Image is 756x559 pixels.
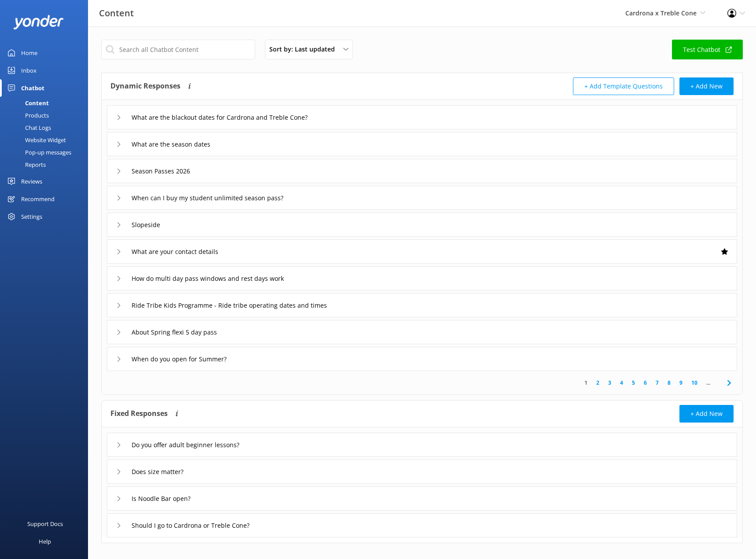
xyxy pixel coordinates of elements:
div: Home [21,44,37,62]
div: Products [5,109,49,121]
img: yonder-white-logo.png [13,15,64,29]
a: 4 [616,379,628,387]
div: Settings [21,208,42,225]
div: Website Widget [5,134,66,146]
a: Products [5,109,88,121]
div: Chat Logs [5,121,51,134]
div: Reviews [21,173,42,190]
div: Support Docs [27,515,63,533]
a: 3 [604,379,616,387]
a: Test Chatbot [672,40,743,59]
input: Search all Chatbot Content [101,40,255,59]
div: Inbox [21,62,37,79]
h3: Content [99,6,134,20]
a: 9 [675,379,687,387]
div: Chatbot [21,79,44,97]
a: Reports [5,158,88,171]
div: Recommend [21,190,55,208]
span: ... [702,379,715,387]
div: Help [39,533,51,550]
a: 1 [580,379,592,387]
a: Content [5,97,88,109]
a: 10 [687,379,702,387]
a: Website Widget [5,134,88,146]
button: + Add Template Questions [573,77,674,95]
a: Pop-up messages [5,146,88,158]
h4: Fixed Responses [110,405,168,423]
button: + Add New [679,77,734,95]
a: 7 [651,379,663,387]
h4: Dynamic Responses [110,77,180,95]
a: 5 [628,379,639,387]
button: + Add New [679,405,734,423]
span: Sort by: Last updated [269,44,340,54]
a: 2 [592,379,604,387]
div: Pop-up messages [5,146,71,158]
a: 8 [663,379,675,387]
a: Chat Logs [5,121,88,134]
a: 6 [639,379,651,387]
div: Content [5,97,49,109]
span: Cardrona x Treble Cone [625,9,697,17]
div: Reports [5,158,46,171]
